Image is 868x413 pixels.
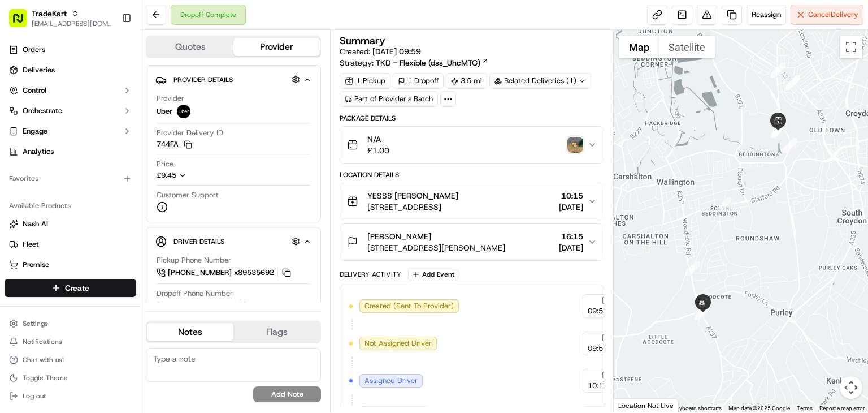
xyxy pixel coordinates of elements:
button: Add Event [408,268,458,281]
button: Show satellite imagery [659,36,715,58]
a: Analytics [5,143,136,161]
div: 3.5 mi [446,73,487,89]
button: Notes [147,323,233,341]
span: 09:59 BST [588,343,623,354]
img: Google [617,398,654,412]
div: Strategy: [340,57,489,68]
span: [STREET_ADDRESS] [367,201,458,213]
span: Deliveries [23,65,55,75]
span: [DATE] [602,296,623,305]
a: Terms (opens in new tab) [797,405,813,411]
span: Control [23,85,46,96]
button: Orchestrate [5,102,136,120]
span: Provider Delivery ID [157,128,223,138]
div: Delivery Activity [340,270,401,279]
button: Toggle Theme [5,370,136,386]
span: 10:17 BST [588,381,623,391]
span: Provider [157,93,184,104]
span: Toggle Theme [23,373,68,382]
span: Created: [340,46,421,57]
span: [DATE] [559,201,583,213]
div: 3 [771,63,785,78]
img: 1736555255976-a54dd68f-1ca7-489b-9aae-adbdc363a1c4 [11,108,32,128]
span: Driver Details [173,237,224,246]
button: Create [5,279,136,297]
button: 744FA [157,139,192,149]
span: Price [157,159,173,169]
button: Provider [233,38,320,56]
span: TradeKart [32,8,67,19]
div: 5 [771,123,785,138]
button: Settings [5,316,136,332]
div: 9 [695,306,709,320]
div: Start new chat [38,108,185,119]
div: Available Products [5,197,136,215]
a: Fleet [9,239,132,249]
span: Notifications [23,337,62,346]
span: Created (Sent To Provider) [364,301,454,311]
span: 16:15 [559,231,583,242]
a: Promise [9,260,132,270]
button: [PERSON_NAME][STREET_ADDRESS][PERSON_NAME]16:15[DATE] [340,224,604,260]
span: Customer Support [157,190,219,200]
span: Engage [23,126,47,136]
span: Orchestrate [23,106,62,116]
a: Deliveries [5,61,136,79]
div: 1 Dropoff [393,73,444,89]
span: Provider Details [173,75,233,84]
span: N/A [367,134,389,145]
button: Quotes [147,38,233,56]
p: Welcome 👋 [11,45,206,63]
button: Start new chat [192,111,206,125]
div: 1 Pickup [340,73,390,89]
span: Pylon [112,192,137,200]
span: YESSS [PERSON_NAME] [367,190,458,201]
span: [DATE] 09:59 [372,46,421,57]
div: Location Details [340,170,604,179]
span: [DATE] [559,242,583,253]
button: Flags [233,323,320,341]
a: 📗Knowledge Base [7,160,91,180]
button: Toggle fullscreen view [840,36,862,58]
span: Map data ©2025 Google [728,405,790,411]
span: Settings [23,319,48,328]
div: 2 [785,75,800,90]
button: Keyboard shortcuts [673,405,722,412]
div: Location Not Live [614,398,679,412]
img: Nash [11,11,34,34]
span: Not Assigned Driver [364,338,432,349]
div: 6 [783,138,797,153]
span: Promise [23,260,49,270]
button: Nash AI [5,215,136,233]
a: Orders [5,41,136,59]
img: photo_proof_of_delivery image [567,137,583,153]
button: YESSS [PERSON_NAME][STREET_ADDRESS]10:15[DATE] [340,183,604,220]
span: 09:59 BST [588,306,623,316]
span: Uber [157,106,172,117]
span: £9.45 [157,170,176,180]
button: Notifications [5,334,136,350]
span: Cancel Delivery [808,10,858,20]
button: Map camera controls [840,376,862,399]
button: Driver Details [155,232,311,251]
a: [PHONE_NUMBER] [157,300,250,312]
a: Nash AI [9,219,132,229]
button: Engage [5,122,136,140]
button: N/A£1.00photo_proof_of_delivery image [340,127,604,163]
button: £9.45 [157,170,256,180]
span: [EMAIL_ADDRESS][DOMAIN_NAME] [32,19,112,28]
div: Package Details [340,114,604,123]
button: Fleet [5,235,136,253]
button: CancelDelivery [791,5,863,25]
a: 💻API Documentation [91,160,186,180]
span: Chat with us! [23,355,64,364]
span: Create [65,282,89,294]
div: 💻 [96,165,105,174]
a: TKD - Flexible (dss_UhcMTG) [376,57,489,68]
span: Analytics [23,147,54,157]
div: 7 [717,197,731,212]
span: [PHONE_NUMBER] [168,301,232,311]
span: [DATE] [602,371,623,380]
